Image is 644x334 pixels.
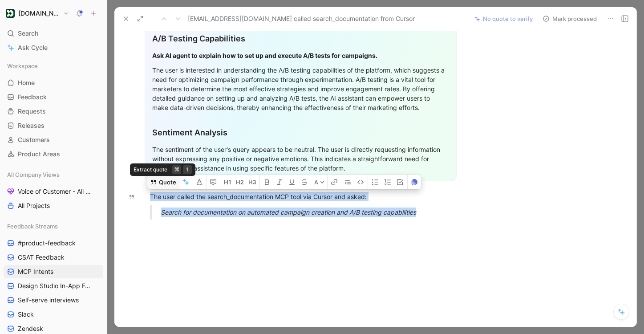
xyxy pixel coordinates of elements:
span: Requests [18,107,46,116]
a: Slack [4,308,103,321]
span: All Company Views [7,170,60,179]
a: Home [4,76,103,90]
span: All Projects [18,201,50,210]
a: #product-feedback [4,236,103,250]
button: A [312,175,327,189]
span: #product-feedback [18,239,76,248]
div: Feedback Streams [4,220,103,233]
span: [EMAIL_ADDRESS][DOMAIN_NAME] called search_documentation from Cursor [188,13,415,24]
div: The sentiment of the user's query appears to be neutral. The user is directly requesting informat... [152,145,449,173]
span: Home [18,78,35,87]
a: Customers [4,133,103,147]
h1: [DOMAIN_NAME] [18,9,60,17]
img: Customer.io [6,9,15,18]
span: Feedback Streams [7,222,58,231]
div: Search [4,27,103,40]
a: Design Studio In-App Feedback [4,279,103,293]
span: Product Areas [18,150,60,159]
button: Customer.io[DOMAIN_NAME] [4,7,71,20]
div: Sentiment Analysis [152,126,449,138]
span: CSAT Feedback [18,253,65,262]
span: Feedback [18,93,47,102]
strong: Ask AI agent to explain how to set up and execute A/B tests for campaigns. [152,52,377,59]
span: MCP Intents [18,267,53,276]
a: Voice of Customer - All Areas [4,185,103,198]
span: Workspace [7,61,38,70]
button: No quote to verify [470,12,537,25]
a: Releases [4,119,103,132]
a: Product Areas [4,147,103,161]
div: A/B Testing Capabilities [152,33,449,45]
a: Feedback [4,90,103,104]
div: All Company Views [4,168,103,181]
button: Mark processed [539,12,601,25]
a: MCP Intents [4,265,103,278]
span: Search [18,28,38,39]
a: Ask Cycle [4,41,103,54]
span: Releases [18,121,45,130]
span: Zendesk [18,324,43,333]
span: Voice of Customer - All Areas [18,187,92,196]
a: All Projects [4,199,103,212]
div: The user is interested in understanding the A/B testing capabilities of the platform, which sugge... [152,65,449,112]
span: Slack [18,310,34,319]
div: Workspace [4,59,103,73]
em: Search for documentation on automated campaign creation and A/B testing capabilities [161,208,416,216]
div: All Company ViewsVoice of Customer - All AreasAll Projects [4,168,103,212]
div: The user called the search_documentation MCP tool via Cursor and asked: [150,192,451,201]
a: Requests [4,105,103,118]
span: Self-serve interviews [18,296,79,305]
button: Quote [147,175,179,189]
span: Ask Cycle [18,42,48,53]
a: CSAT Feedback [4,251,103,264]
a: Self-serve interviews [4,293,103,307]
span: Design Studio In-App Feedback [18,281,93,290]
span: Customers [18,135,50,144]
